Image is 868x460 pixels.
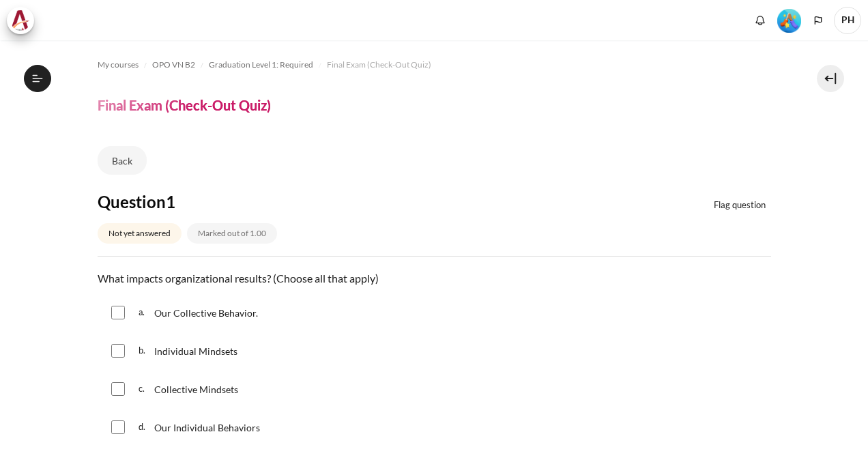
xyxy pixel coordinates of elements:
[834,7,861,34] a: User menu
[750,10,770,31] div: Show notification window with no new notifications
[714,199,766,212] span: Flag question
[98,146,147,175] a: Back
[98,59,139,71] span: My courses
[834,7,861,34] span: PH
[139,304,151,321] span: a.
[166,192,175,212] span: 1
[209,57,313,73] a: Graduation Level 1: Required
[154,422,260,433] span: Our Individual Behaviors
[209,59,313,71] span: Graduation Level 1: Required
[152,57,195,73] a: OPO VN B2
[139,340,151,362] span: b.
[154,345,237,357] span: Individual Mindsets
[139,416,151,438] span: d.
[98,270,771,287] p: What impacts organizational results? (Choose all that apply)
[98,96,271,114] h4: Final Exam (Check-Out Quiz)
[327,59,431,71] span: Final Exam (Check-Out Quiz)
[808,10,828,31] button: Languages
[777,9,801,33] img: Level #5
[98,223,182,243] div: Not yet answered
[139,378,151,400] span: c.
[98,191,355,212] h4: Question
[187,223,277,243] div: Marked out of 1.00
[98,54,771,76] nav: Navigation bar
[777,8,801,33] div: Level #5
[327,57,431,73] a: Final Exam (Check-Out Quiz)
[98,57,139,73] a: My courses
[154,307,258,319] span: Our Collective Behavior.
[154,384,238,395] span: Collective Mindsets
[152,59,195,71] span: OPO VN B2
[7,7,41,34] a: Architeck Architeck
[11,10,30,31] img: Architeck
[772,8,807,33] a: Level #5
